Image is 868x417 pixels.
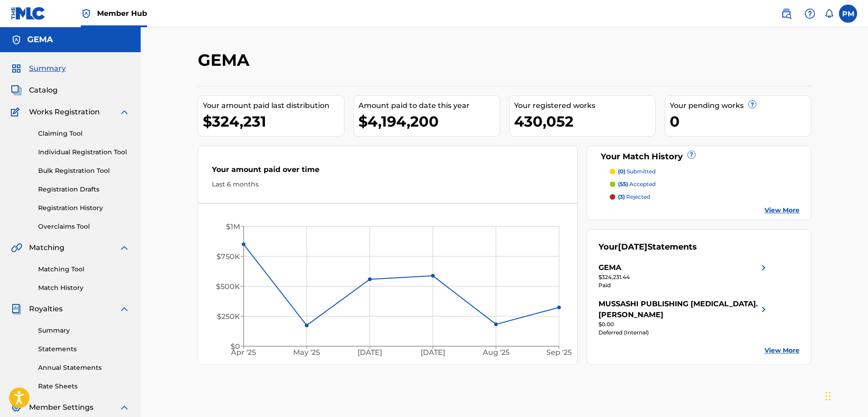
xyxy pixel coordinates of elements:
tspan: $500K [216,282,240,291]
img: expand [119,304,130,314]
tspan: $1M [226,222,240,231]
a: Overclaims Tool [38,222,130,231]
div: Deferred (Internal) [598,329,769,337]
a: Statements [38,344,130,354]
tspan: May '25 [293,348,320,357]
a: View More [765,206,799,215]
div: Ziehen [825,383,831,410]
a: MUSSASHI PUBLISHING [MEDICAL_DATA]. [PERSON_NAME]right chevron icon$0.00Deferred (Internal) [598,299,769,337]
a: Bulk Registration Tool [38,166,130,176]
img: Works Registration [11,107,23,118]
img: MLC Logo [11,7,46,20]
span: Summary [29,63,66,74]
a: Public Search [777,5,795,23]
a: CatalogCatalog [11,85,58,96]
div: Your registered works [514,100,655,111]
span: Works Registration [29,107,100,118]
div: GEMA [598,262,621,273]
tspan: Aug '25 [482,348,510,357]
img: expand [119,242,130,253]
img: search [781,8,792,19]
img: Matching [11,242,22,253]
a: GEMAright chevron icon$324,231.44Paid [598,262,769,289]
img: Summary [11,63,22,74]
a: (55) accepted [610,180,799,188]
iframe: Resource Center [843,275,868,348]
span: Royalties [29,304,63,314]
a: View More [765,346,799,355]
span: [DATE] [618,242,647,252]
div: $324,231.44 [598,273,769,281]
img: Member Settings [11,402,22,413]
img: Accounts [11,34,22,45]
a: Annual Statements [38,363,130,373]
span: Matching [29,242,64,253]
span: (55) [618,181,628,187]
a: Claiming Tool [38,129,130,138]
a: Match History [38,283,130,293]
span: ? [749,101,756,108]
tspan: $250K [217,312,240,321]
h2: GEMA [198,50,254,70]
img: Top Rightsholder [81,8,92,19]
tspan: [DATE] [421,348,445,357]
a: Individual Registration Tool [38,147,130,157]
tspan: Sep '25 [546,348,572,357]
span: (3) [618,193,625,200]
img: help [804,8,815,19]
tspan: $750K [216,252,240,261]
div: Last 6 months [212,180,564,189]
a: Registration Drafts [38,185,130,194]
span: Member Hub [97,8,147,19]
h5: GEMA [27,34,53,45]
div: Paid [598,281,769,289]
span: (0) [618,168,625,175]
div: $4,194,200 [358,111,500,132]
span: Member Settings [29,402,93,413]
a: Rate Sheets [38,382,130,391]
iframe: Chat Widget [823,373,868,417]
div: Your amount paid last distribution [203,100,344,111]
div: Amount paid to date this year [358,100,500,111]
img: right chevron icon [758,262,769,273]
tspan: [DATE] [358,348,382,357]
a: (0) submitted [610,167,799,176]
a: SummarySummary [11,63,66,74]
span: Catalog [29,85,58,96]
a: Registration History [38,203,130,213]
p: accepted [618,180,656,188]
div: Your amount paid over time [212,164,564,180]
img: expand [119,402,130,413]
img: expand [119,107,130,118]
div: 0 [670,111,811,132]
div: Notifications [824,9,834,18]
p: submitted [618,167,656,176]
tspan: $0 [230,342,240,351]
span: ? [688,151,695,158]
div: MUSSASHI PUBLISHING [MEDICAL_DATA]. [PERSON_NAME] [598,299,758,320]
img: Catalog [11,85,22,96]
div: 430,052 [514,111,655,132]
div: User Menu [839,5,857,23]
img: right chevron icon [758,299,769,320]
tspan: Apr '25 [230,348,256,357]
a: (3) rejected [610,193,799,201]
div: Your pending works [670,100,811,111]
div: $0.00 [598,320,769,329]
p: rejected [618,193,650,201]
div: Your Match History [598,151,799,163]
div: $324,231 [203,111,344,132]
a: Summary [38,326,130,335]
div: Your Statements [598,241,697,253]
div: Chat-Widget [823,373,868,417]
img: Royalties [11,304,22,314]
div: Help [801,5,819,23]
a: Matching Tool [38,265,130,274]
